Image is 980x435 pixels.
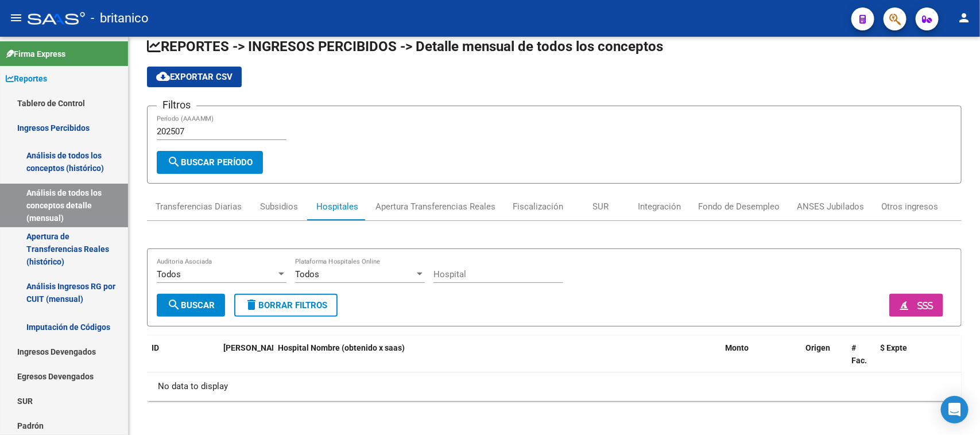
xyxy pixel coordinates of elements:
[805,343,830,352] span: Origen
[316,200,358,213] div: Hospitales
[234,294,338,317] button: Borrar Filtros
[147,38,663,55] span: REPORTES -> INGRESOS PERCIBIDOS -> Detalle mensual de todos los conceptos
[513,200,563,213] div: Fiscalización
[245,300,327,310] span: Borrar Filtros
[167,298,181,312] mat-icon: search
[157,269,181,279] span: Todos
[152,343,159,352] span: ID
[219,336,273,374] datatable-header-cell: Fecha Debitado
[638,200,681,213] div: Integración
[6,72,47,85] span: Reportes
[797,200,864,213] div: ANSES Jubilados
[245,298,258,312] mat-icon: delete
[156,72,233,82] span: Exportar CSV
[375,200,495,213] div: Apertura Transferencias Reales
[592,200,609,213] div: SUR
[223,343,285,352] span: [PERSON_NAME]
[881,200,938,213] div: Otros ingresos
[156,69,170,83] mat-icon: cloud_download
[278,343,405,352] span: Hospital Nombre (obtenido x saas)
[880,343,907,352] span: $ Expte
[167,157,253,168] span: Buscar Período
[147,372,962,401] div: No data to display
[6,48,65,60] span: Firma Express
[260,200,298,213] div: Subsidios
[157,151,263,174] button: Buscar Período
[156,200,242,213] div: Transferencias Diarias
[725,343,749,352] span: Monto
[721,336,801,374] datatable-header-cell: Monto
[167,155,181,169] mat-icon: search
[167,300,215,310] span: Buscar
[941,396,969,424] div: Open Intercom Messenger
[147,67,242,87] button: Exportar CSV
[698,200,780,213] div: Fondo de Desempleo
[91,6,149,31] span: - britanico
[801,336,847,374] datatable-header-cell: Origen
[157,294,225,317] button: Buscar
[847,336,876,374] datatable-header-cell: # Fac.
[157,97,196,113] h3: Filtros
[273,336,721,374] datatable-header-cell: Hospital Nombre (obtenido x saas)
[851,343,867,366] span: # Fac.
[9,11,23,25] mat-icon: menu
[876,336,944,374] datatable-header-cell: $ Expte
[295,269,319,279] span: Todos
[957,11,971,25] mat-icon: person
[147,336,181,374] datatable-header-cell: ID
